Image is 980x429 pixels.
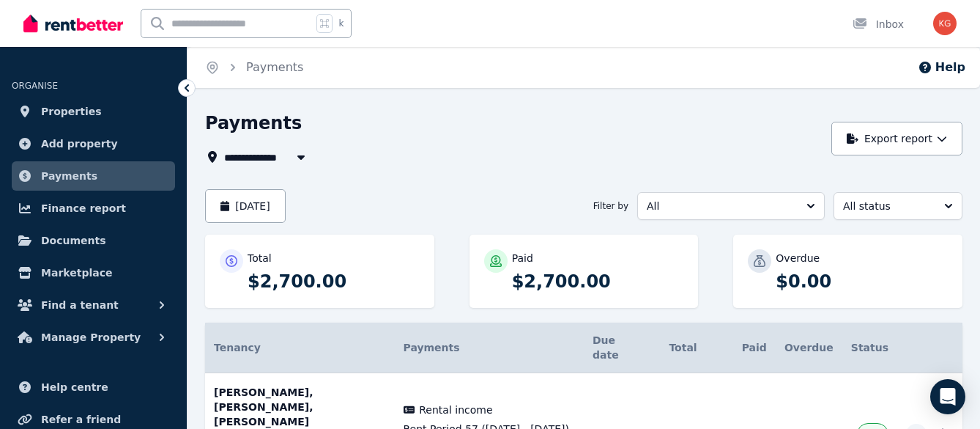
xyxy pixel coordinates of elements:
h1: Payments [205,111,302,135]
span: Add property [41,135,118,153]
a: Marketplace [12,258,175,287]
p: Paid [512,251,533,265]
p: $2,700.00 [248,270,420,293]
th: Overdue [776,323,842,373]
th: Tenancy [205,323,395,373]
span: Manage Property [41,329,141,346]
a: Help centre [12,373,175,402]
span: Payments [41,167,97,185]
button: Export report [831,122,962,155]
nav: Breadcrumb [188,47,321,88]
a: Payments [12,161,175,191]
a: Payments [246,60,303,74]
span: All status [843,199,932,213]
a: Finance report [12,194,175,223]
div: Open Intercom Messenger [930,379,965,414]
span: All [647,199,795,213]
th: Status [842,323,897,373]
p: Overdue [776,251,820,265]
span: Finance report [41,199,126,217]
a: Documents [12,226,175,255]
button: All [637,192,825,220]
button: All status [834,192,962,220]
span: k [338,18,344,29]
span: Documents [41,232,106,249]
a: Add property [12,129,175,158]
img: Kassia Grier [933,12,957,35]
span: Filter by [593,200,628,212]
span: Properties [41,103,102,120]
a: Properties [12,97,175,126]
th: Due date [584,323,636,373]
span: Help centre [41,378,108,396]
p: [PERSON_NAME], [PERSON_NAME], [PERSON_NAME] [214,385,386,429]
span: Find a tenant [41,296,119,314]
button: Find a tenant [12,290,175,320]
span: ORGANISE [12,81,58,91]
span: Refer a friend [41,411,121,428]
p: $2,700.00 [512,270,684,293]
div: Inbox [853,17,904,32]
button: Manage Property [12,323,175,352]
img: RentBetter [23,12,123,34]
th: Paid [706,323,776,373]
p: $0.00 [776,270,948,293]
button: Help [918,59,965,76]
button: [DATE] [205,189,286,223]
span: Rental income [419,403,492,417]
p: Total [248,251,272,265]
th: Total [636,323,705,373]
span: Payments [404,342,460,353]
span: Marketplace [41,264,112,282]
